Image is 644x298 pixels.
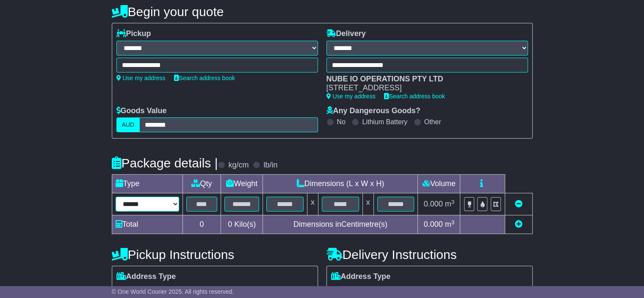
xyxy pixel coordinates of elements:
a: Use my address [326,93,376,100]
label: Any Dangerous Goods? [326,106,420,116]
sup: 3 [451,219,455,226]
span: 0.000 [424,200,443,208]
td: 0 [182,215,221,234]
a: Use my address [116,75,166,81]
label: kg/cm [228,161,249,170]
a: Search address book [174,75,235,81]
td: Dimensions in Centimetre(s) [263,215,418,234]
span: Residential [331,284,372,297]
td: Qty [182,175,221,193]
label: No [337,118,345,126]
td: x [307,193,318,215]
label: Delivery [326,29,366,39]
label: AUD [116,117,140,132]
label: lb/in [263,161,277,170]
span: 0 [228,220,232,228]
td: Type [112,175,182,193]
span: 0.000 [424,220,443,228]
td: Kilo(s) [221,215,263,234]
h4: Delivery Instructions [326,248,533,262]
td: Total [112,215,182,234]
span: Residential [116,284,158,297]
span: © One World Courier 2025. All rights reserved. [112,288,234,295]
span: Commercial [166,284,210,297]
h4: Pickup Instructions [112,248,318,262]
label: Address Type [116,272,176,281]
span: m [445,200,455,208]
a: Search address book [384,93,445,100]
h4: Begin your quote [112,5,533,19]
span: Commercial [381,284,425,297]
span: m [445,220,455,228]
td: x [362,193,373,215]
a: Add new item [515,220,522,228]
td: Dimensions (L x W x H) [263,175,418,193]
label: Other [424,118,441,126]
h4: Package details | [112,156,218,170]
span: Air & Sea Depot [433,284,490,297]
a: Remove this item [515,200,522,208]
div: [STREET_ADDRESS] [326,84,520,93]
td: Weight [221,175,263,193]
sup: 3 [451,199,455,205]
td: Volume [418,175,460,193]
div: NUBE IO OPERATIONS PTY LTD [326,75,520,84]
label: Lithium Battery [362,118,407,126]
label: Goods Value [116,106,167,116]
label: Address Type [331,272,391,281]
label: Pickup [116,29,151,39]
span: Air & Sea Depot [218,284,276,297]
